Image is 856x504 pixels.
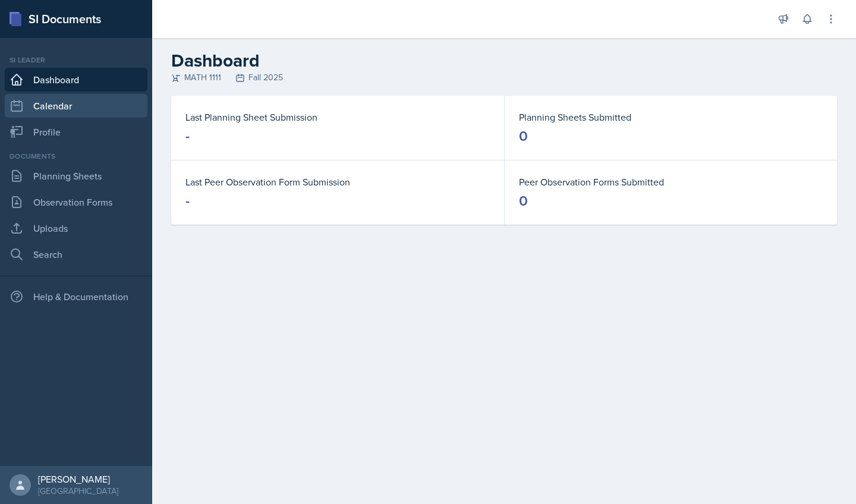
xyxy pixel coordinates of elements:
div: Help & Documentation [5,285,147,308]
a: Calendar [5,94,147,118]
a: Profile [5,120,147,144]
a: Uploads [5,216,147,240]
a: Dashboard [5,68,147,92]
div: - [185,191,190,210]
a: Search [5,242,147,266]
div: [PERSON_NAME] [38,473,118,485]
dt: Planning Sheets Submitted [519,110,823,124]
dt: Peer Observation Forms Submitted [519,175,823,189]
h2: Dashboard [171,50,837,71]
div: 0 [519,191,528,210]
div: 0 [519,127,528,146]
div: - [185,127,190,146]
a: Observation Forms [5,190,147,214]
dt: Last Planning Sheet Submission [185,110,490,124]
div: Si leader [5,55,147,65]
a: Planning Sheets [5,164,147,188]
div: [GEOGRAPHIC_DATA] [38,485,118,497]
dt: Last Peer Observation Form Submission [185,175,490,189]
div: Documents [5,151,147,162]
div: MATH 1111 Fall 2025 [171,71,837,84]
